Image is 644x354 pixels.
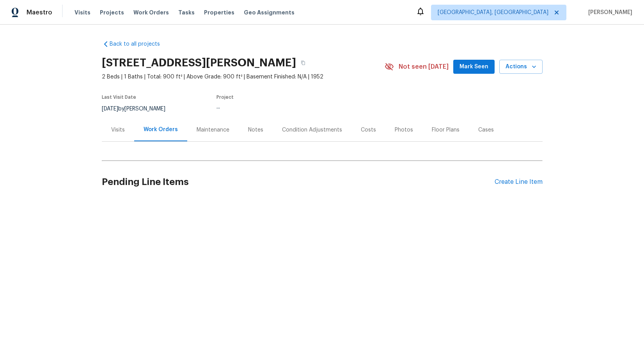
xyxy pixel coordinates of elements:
[399,63,449,71] span: Not seen [DATE]
[216,95,234,100] span: Project
[102,95,136,100] span: Last Visit Date
[102,73,385,81] span: 2 Beds | 1 Baths | Total: 900 ft² | Above Grade: 900 ft² | Basement Finished: N/A | 1952
[495,178,543,186] div: Create Line Item
[27,9,52,16] span: Maestro
[133,9,169,16] span: Work Orders
[102,106,118,112] span: [DATE]
[197,126,229,134] div: Maintenance
[100,9,124,16] span: Projects
[438,9,548,16] span: [GEOGRAPHIC_DATA], [GEOGRAPHIC_DATA]
[102,40,177,48] a: Back to all projects
[499,60,543,74] button: Actions
[459,62,488,72] span: Mark Seen
[216,104,366,110] div: ...
[111,126,125,134] div: Visits
[102,164,495,200] h2: Pending Line Items
[102,59,296,67] h2: [STREET_ADDRESS][PERSON_NAME]
[585,9,632,16] span: [PERSON_NAME]
[204,9,234,16] span: Properties
[144,126,178,133] div: Work Orders
[244,9,295,16] span: Geo Assignments
[178,10,195,15] span: Tasks
[248,126,263,134] div: Notes
[478,126,494,134] div: Cases
[102,104,175,114] div: by [PERSON_NAME]
[282,126,342,134] div: Condition Adjustments
[296,56,310,70] button: Copy Address
[395,126,413,134] div: Photos
[453,60,495,74] button: Mark Seen
[361,126,376,134] div: Costs
[506,62,536,72] span: Actions
[432,126,459,134] div: Floor Plans
[75,9,90,16] span: Visits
